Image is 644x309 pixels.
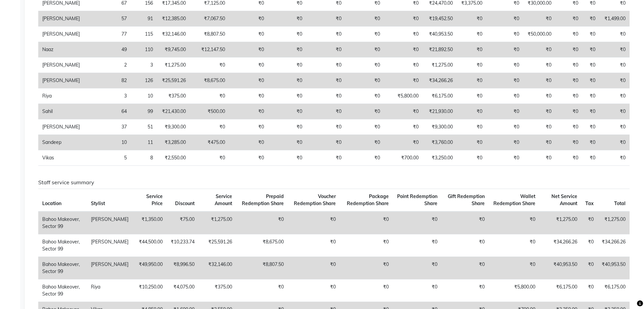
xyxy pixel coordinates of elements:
[38,73,84,88] td: [PERSON_NAME]
[539,234,581,257] td: ₹34,266.26
[441,279,489,302] td: ₹0
[38,119,84,135] td: [PERSON_NAME]
[190,135,229,150] td: ₹475.00
[167,279,199,302] td: ₹4,075.00
[555,42,582,57] td: ₹0
[229,73,268,88] td: ₹0
[306,42,345,57] td: ₹0
[340,234,393,257] td: ₹0
[555,150,582,166] td: ₹0
[146,193,163,206] span: Service Price
[555,27,582,42] td: ₹0
[229,42,268,57] td: ₹0
[268,42,306,57] td: ₹0
[523,150,555,166] td: ₹0
[582,104,599,119] td: ₹0
[345,11,384,27] td: ₹0
[486,11,523,27] td: ₹0
[384,104,423,119] td: ₹0
[229,11,268,27] td: ₹0
[131,73,157,88] td: 126
[84,119,131,135] td: 37
[131,27,157,42] td: 115
[523,88,555,104] td: ₹0
[523,27,555,42] td: ₹50,000.00
[555,104,582,119] td: ₹0
[131,150,157,166] td: 8
[38,257,87,279] td: Bahoo Makeover, Sector 99
[306,150,345,166] td: ₹0
[345,57,384,73] td: ₹0
[199,234,236,257] td: ₹25,591.26
[423,119,457,135] td: ₹9,300.00
[340,279,393,302] td: ₹0
[555,73,582,88] td: ₹0
[384,135,423,150] td: ₹0
[393,211,442,234] td: ₹0
[614,200,626,206] span: Total
[131,88,157,104] td: 10
[523,135,555,150] td: ₹0
[306,104,345,119] td: ₹0
[448,193,485,206] span: Gift Redemption Share
[384,57,423,73] td: ₹0
[585,200,594,206] span: Tax
[84,27,131,42] td: 77
[215,193,232,206] span: Service Amount
[423,104,457,119] td: ₹21,930.00
[582,73,599,88] td: ₹0
[345,27,384,42] td: ₹0
[523,73,555,88] td: ₹0
[486,119,523,135] td: ₹0
[555,135,582,150] td: ₹0
[268,11,306,27] td: ₹0
[599,27,630,42] td: ₹0
[190,150,229,166] td: ₹0
[38,27,84,42] td: [PERSON_NAME]
[493,193,535,206] span: Wallet Redemption Share
[489,234,539,257] td: ₹0
[268,104,306,119] td: ₹0
[423,150,457,166] td: ₹3,250.00
[441,211,489,234] td: ₹0
[347,193,389,206] span: Package Redemption Share
[229,150,268,166] td: ₹0
[236,257,288,279] td: ₹8,807.50
[268,73,306,88] td: ₹0
[340,211,393,234] td: ₹0
[598,211,630,234] td: ₹1,275.00
[457,57,487,73] td: ₹0
[132,234,167,257] td: ₹44,500.00
[393,257,442,279] td: ₹0
[599,42,630,57] td: ₹0
[229,104,268,119] td: ₹0
[345,104,384,119] td: ₹0
[599,150,630,166] td: ₹0
[397,193,437,206] span: Point Redemption Share
[523,42,555,57] td: ₹0
[131,104,157,119] td: 99
[489,211,539,234] td: ₹0
[539,257,581,279] td: ₹40,953.50
[306,27,345,42] td: ₹0
[236,234,288,257] td: ₹8,675.00
[441,234,489,257] td: ₹0
[84,104,131,119] td: 64
[457,104,487,119] td: ₹0
[582,150,599,166] td: ₹0
[38,179,630,186] h6: Staff service summary
[582,57,599,73] td: ₹0
[599,88,630,104] td: ₹0
[236,211,288,234] td: ₹0
[582,11,599,27] td: ₹0
[599,119,630,135] td: ₹0
[38,234,87,257] td: Bahoo Makeover, Sector 99
[199,211,236,234] td: ₹1,275.00
[486,135,523,150] td: ₹0
[288,279,340,302] td: ₹0
[268,88,306,104] td: ₹0
[175,200,195,206] span: Discount
[268,27,306,42] td: ₹0
[190,73,229,88] td: ₹8,675.00
[599,104,630,119] td: ₹0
